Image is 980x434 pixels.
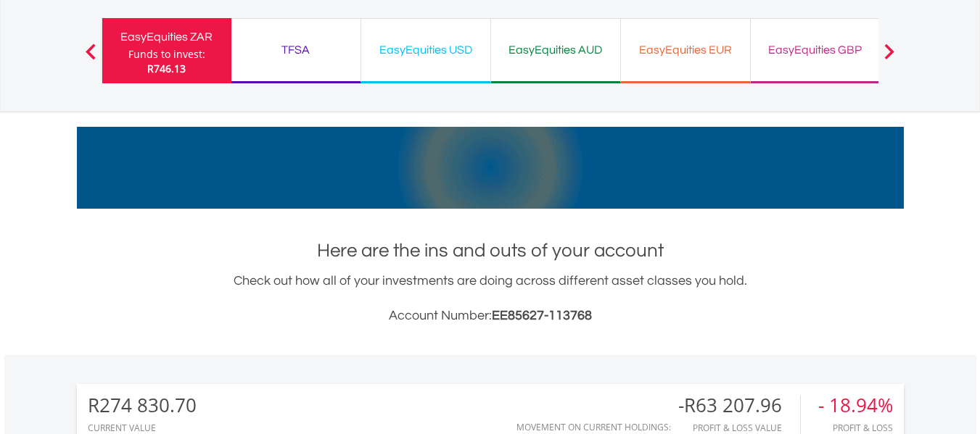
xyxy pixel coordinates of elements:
div: CURRENT VALUE [88,423,197,433]
span: R746.13 [147,62,186,75]
div: EasyEquities ZAR [111,27,223,47]
span: EE85627-113768 [492,309,592,322]
div: Profit & Loss Value [678,423,800,433]
button: Previous [76,51,105,65]
div: -R63 207.96 [678,395,800,416]
div: TFSA [240,40,352,60]
img: EasyMortage Promotion Banner [77,127,904,209]
button: Next [875,51,904,65]
div: EasyEquities AUD [500,40,612,60]
div: EasyEquities USD [370,40,482,60]
div: Profit & Loss [818,423,893,433]
h1: Here are the ins and outs of your account [77,238,904,264]
div: Check out how all of your investments are doing across different asset classes you hold. [77,271,904,326]
div: EasyEquities EUR [630,40,741,60]
h3: Account Number: [77,306,904,326]
div: Funds to invest: [128,47,205,62]
div: EasyEquities GBP [759,40,871,60]
div: R274 830.70 [88,395,197,416]
div: Movement on Current Holdings: [516,422,671,432]
div: - 18.94% [818,395,893,416]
